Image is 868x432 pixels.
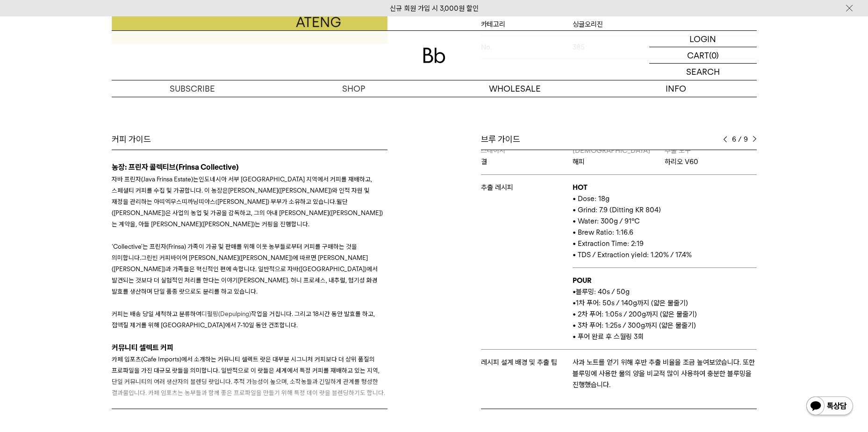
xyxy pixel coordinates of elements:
[573,146,650,155] span: [DEMOGRAPHIC_DATA]
[649,31,757,47] a: LOGIN
[573,331,756,342] p: • 푸어 완료 후 스월링 3회
[112,355,385,396] span: 에서 소개하는 커뮤니티 셀렉트 랏은 대부분 시그니처 커피보다 더 상위 품질의 프로파일을 가진 대규모 랏들을 의미합니다. 일반적으로 이 랏들은 세계에서 특정 커피를 재배하고 있...
[481,182,573,193] p: 추출 레시피
[481,146,505,155] span: 스테이지
[573,276,591,285] b: POUR
[573,357,756,390] p: 사과 노트를 얻기 위해 후반 추출 비율을 조금 높여보았습니다. 또한 블루밍에 사용한 물의 양을 비교적 많이 사용하여 충분한 블루밍을 진행했습니다.
[112,243,357,261] span: ‘Collective’는 프린자(Frinsa) 가족이 가공 및 판매를 위해 이웃 농부들로부터 커피를 구매하는 것을 의미합니다.
[732,134,736,145] span: 6
[576,288,630,296] span: 블루밍: 40s / 50g
[665,146,691,155] span: 추출 도구
[573,216,756,227] p: • Water: 300g / 91°C
[573,204,756,216] p: • Grind: 7.9 (Ditting KR 804)
[481,134,757,145] div: 브루 가이드
[112,187,370,205] span: [PERSON_NAME]([PERSON_NAME])와 인적 자원 및 재정을 관리하는 아띠엑
[709,47,719,63] p: (0)
[434,80,595,97] p: WHOLESALE
[573,156,665,167] p: 해피
[171,198,215,205] span: 무스띠까닝띠야스
[687,47,709,63] p: CART
[112,163,239,172] b: 농장: 프린자 콜렉티브(Frinsa Collective)
[805,396,854,418] img: 카카오톡 채널 1:1 채팅 버튼
[217,198,337,205] span: [PERSON_NAME]) 부부가 소유하고 있습니다.
[576,299,688,307] span: 1차 푸어: 50s / 140g까지 (얇은 물줄기)
[112,175,372,194] span: 인도네시아 서부 [GEOGRAPHIC_DATA] 지역에서 커피를 재배하고, 스페셜티 커피를 수집 및 가공합니다. 이 농장은
[649,47,757,64] a: CART (0)
[201,310,251,317] span: 디펄핑(Depulping)
[573,286,756,297] p: •
[390,4,479,13] a: 신규 회원 가입 시 3,000원 할인
[143,355,181,363] span: Cafe Imports)
[112,175,199,183] span: 자바 프린자(Java Frinsa Estate)는
[686,64,720,80] p: SEARCH
[573,297,756,309] p: •
[112,343,173,352] b: 커뮤니티 셀렉트 커피
[573,227,756,238] p: • Brew Ratio: 1:16.6
[573,238,756,249] p: • Extraction Time: 2:19
[481,357,573,368] p: 레시피 설계 배경 및 추출 팁
[665,156,757,167] p: 하리오 V60
[573,193,756,204] p: • Dose: 18g
[273,80,434,97] a: SHOP
[595,80,757,97] p: INFO
[423,48,445,63] img: 로고
[112,80,273,97] a: SUBSCRIBE
[573,183,588,192] b: HOT
[112,198,383,228] span: 윌단([PERSON_NAME])은 사업의 농업 및 가공을 감독하고, 그의 아내 [PERSON_NAME]([PERSON_NAME])는 계약을, 아들 [PERSON_NAME]([...
[744,134,748,145] span: 9
[171,198,217,205] span: (
[689,31,716,47] p: LOGIN
[573,249,756,260] p: • TDS / Extraction yield: 1.20% / 17.4%
[112,134,387,145] div: 커피 가이드
[738,134,742,145] span: /
[112,254,378,295] span: 그린빈 커피바이어 [PERSON_NAME]([PERSON_NAME])에 따르면 [PERSON_NAME]([PERSON_NAME])과 가족들은 혁신적인 편에 속합니다. 일반적으...
[112,310,375,329] span: 커피는 배송 당일 세척하고 분류하여 작업을 거칩니다. 그리고 18시간 동안 발효를 하고, 점액질 제거를 위해 [GEOGRAPHIC_DATA]에서 7-10일 동안 건조합니다.
[112,355,143,363] span: 카페 임포츠(
[573,321,696,330] span: • 3차 푸어: 1:25s / 300g까지 (얇은 물줄기)
[481,156,573,167] p: 결
[573,310,697,318] span: • 2차 푸어: 1:05s / 200g까지 (얇은 물줄기)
